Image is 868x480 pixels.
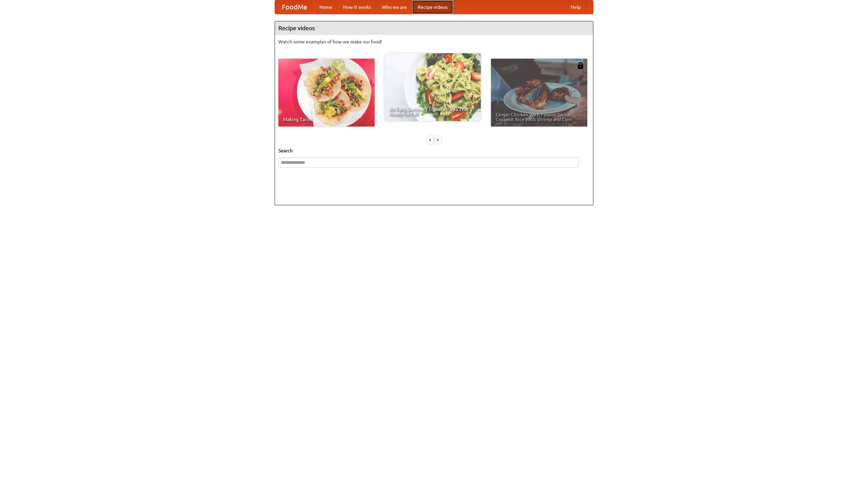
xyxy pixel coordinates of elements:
a: Help [565,0,586,14]
a: How it works [338,0,376,14]
div: « [427,135,433,144]
a: Home [314,0,338,14]
div: » [435,135,441,144]
span: Making Tacos [283,117,370,122]
a: An Easy, Summery Tomato Pasta That's Ready for Fall [384,53,481,121]
a: Recipe videos [412,0,453,14]
h4: Recipe videos [275,21,593,35]
a: FoodMe [275,0,314,14]
img: 483408.png [577,62,584,69]
p: Watch some examples of how we make our food! [278,38,590,45]
a: Who we are [376,0,412,14]
span: An Easy, Summery Tomato Pasta That's Ready for Fall [389,107,476,116]
a: Making Tacos [278,59,375,127]
h5: Search [278,147,590,154]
